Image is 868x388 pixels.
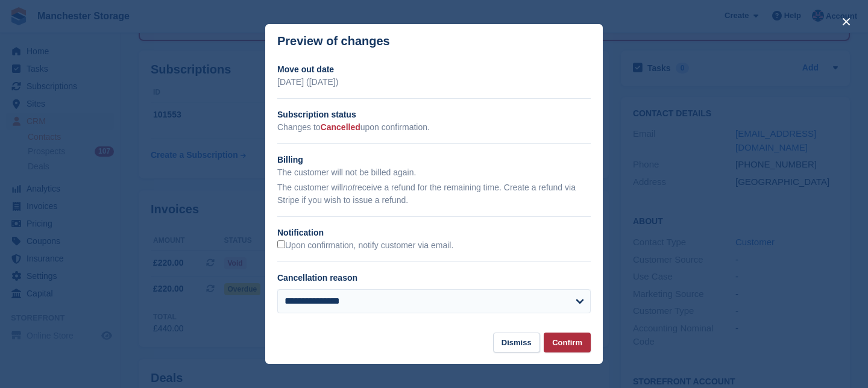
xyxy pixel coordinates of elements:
h2: Notification [277,227,591,239]
button: close [837,12,856,31]
p: Preview of changes [277,34,390,48]
h2: Move out date [277,63,591,76]
span: Cancelled [321,122,360,132]
p: [DATE] ([DATE]) [277,76,591,89]
p: The customer will not be billed again. [277,166,591,179]
button: Confirm [544,333,591,352]
button: Dismiss [493,333,540,352]
label: Cancellation reason [277,273,357,283]
input: Upon confirmation, notify customer via email. [277,240,285,248]
p: The customer will receive a refund for the remaining time. Create a refund via Stripe if you wish... [277,181,591,207]
p: Changes to upon confirmation. [277,121,591,134]
em: not [343,183,354,192]
h2: Subscription status [277,108,591,121]
h2: Billing [277,154,591,166]
label: Upon confirmation, notify customer via email. [277,240,453,251]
